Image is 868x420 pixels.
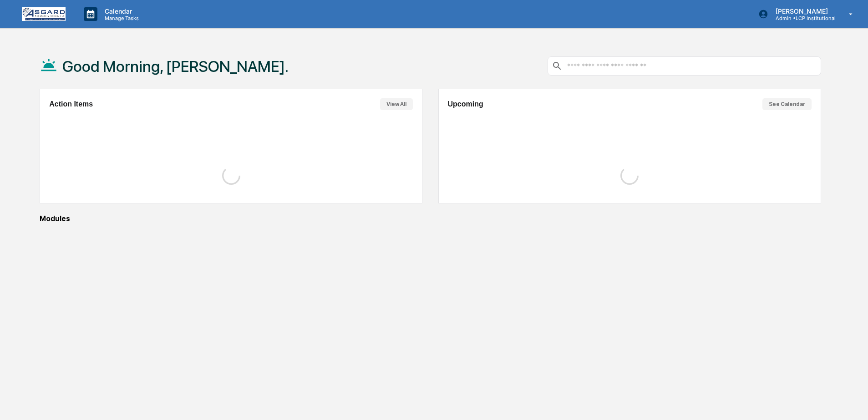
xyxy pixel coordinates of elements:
[40,214,821,223] div: Modules
[22,7,66,21] img: logo
[380,98,413,110] button: View All
[762,98,812,110] button: See Calendar
[97,15,143,21] p: Manage Tasks
[768,7,836,15] p: [PERSON_NAME]
[768,15,836,21] p: Admin • LCP Institutional
[448,100,483,108] h2: Upcoming
[49,100,93,108] h2: Action Items
[97,7,143,15] p: Calendar
[62,57,289,76] h1: Good Morning, [PERSON_NAME].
